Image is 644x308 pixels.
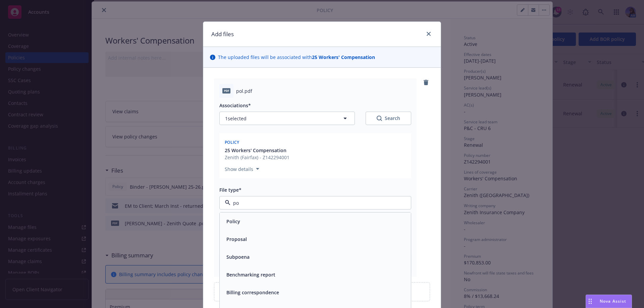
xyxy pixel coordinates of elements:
[230,199,397,206] input: Filter by keyword
[226,236,247,243] button: Proposal
[586,295,632,308] button: Nova Assist
[219,187,241,193] span: File type*
[586,295,594,308] div: Drag to move
[226,218,240,225] button: Policy
[600,298,626,304] span: Nova Assist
